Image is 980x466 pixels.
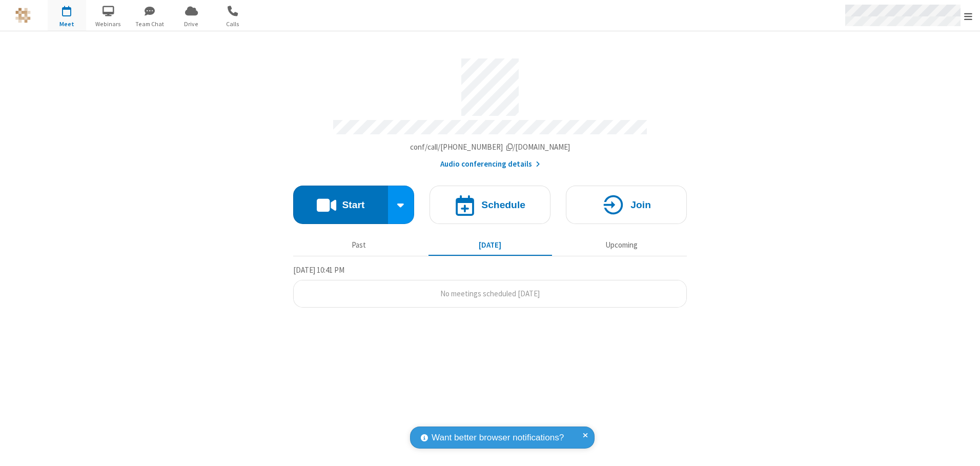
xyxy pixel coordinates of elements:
[630,200,651,210] h4: Join
[172,19,211,29] span: Drive
[430,186,550,224] button: Schedule
[440,158,540,170] button: Audio conferencing details
[388,186,415,224] div: Start conference options
[48,19,86,29] span: Meet
[293,51,687,170] section: Account details
[342,200,364,210] h4: Start
[566,186,687,224] button: Join
[293,186,388,224] button: Start
[293,265,344,275] span: [DATE] 10:41 PM
[131,19,169,29] span: Team Chat
[432,431,564,444] span: Want better browser notifications?
[560,235,683,255] button: Upcoming
[410,141,570,153] button: Copy my meeting room linkCopy my meeting room link
[293,264,687,308] section: Today's Meetings
[15,8,31,23] img: QA Selenium DO NOT DELETE OR CHANGE
[214,19,252,29] span: Calls
[428,235,552,255] button: [DATE]
[481,200,525,210] h4: Schedule
[297,235,421,255] button: Past
[410,142,570,152] span: Copy my meeting room link
[440,289,540,298] span: No meetings scheduled [DATE]
[89,19,128,29] span: Webinars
